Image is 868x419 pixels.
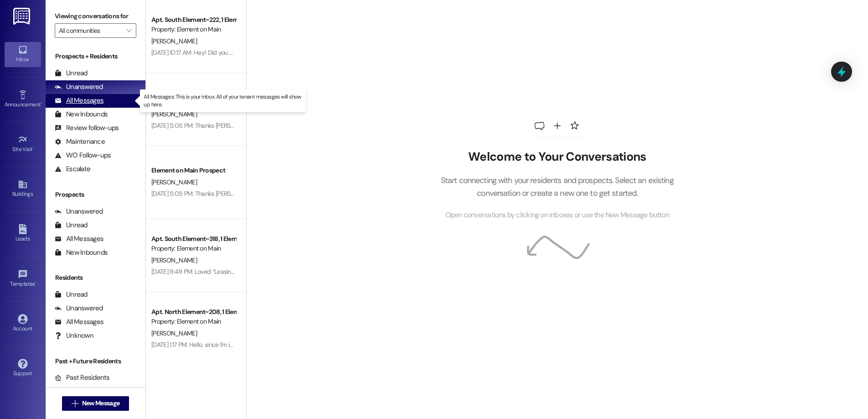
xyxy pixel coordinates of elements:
div: Prospects + Residents [46,52,145,61]
div: WO Follow-ups [55,151,111,160]
div: Prospects [46,190,145,199]
div: Apt. South Element~222, 1 Element on Main - South Element [151,15,236,25]
div: Maintenance [55,137,105,147]
div: All Messages [55,317,103,327]
div: [DATE] 1:17 PM: Hello, since I'm in the [PERSON_NAME][GEOGRAPHIC_DATA], should my insurance be [S... [151,340,708,349]
span: • [33,145,34,151]
div: All Messages [55,96,103,105]
div: [DATE] 8:49 PM: Loved “Leasing Element On Main (Element on Main): Absolutely can! I will take it ... [151,267,456,276]
div: Property: Element on Main [151,25,236,34]
label: Viewing conversations for [55,9,136,23]
div: Residents [46,273,145,283]
div: Unread [55,220,88,230]
div: Apt. South Element~318, 1 Element on Main - South Element [151,234,236,244]
div: [DATE] 10:17 AM: Hey! Did you get my last message? I had asked to take the collections hit and wh... [151,48,768,57]
div: Apt. North Element~208, 1 Element on Main - North Element [151,307,236,317]
div: Property: Element on Main [151,317,236,326]
input: All communities [59,23,122,38]
a: Templates • [5,267,41,291]
i:  [72,400,78,407]
div: Unread [55,290,88,299]
h2: Welcome to Your Conversations [427,150,687,164]
a: Leads [5,221,41,246]
span: [PERSON_NAME] [151,110,197,118]
span: Open conversations by clicking on inboxes or use the New Message button [445,209,669,221]
a: Inbox [5,42,41,67]
div: Past + Future Residents [46,356,145,366]
div: New Inbounds [55,248,108,257]
a: Buildings [5,177,41,201]
a: Account [5,311,41,336]
div: Apt. South Element~125, 1 Element on Main - South Element [151,88,236,98]
span: [PERSON_NAME] [151,329,197,337]
div: Escalate [55,164,90,174]
img: ResiDesk Logo [13,8,32,25]
a: Site Visit • [5,132,41,157]
div: Element on Main Prospect [151,166,236,175]
span: • [35,279,36,286]
a: Support [5,356,41,381]
p: All Messages: This is your inbox. All of your tenant messages will show up here. [144,93,302,109]
div: New Inbounds [55,110,108,119]
div: Review follow-ups [55,123,119,133]
span: [PERSON_NAME] [151,256,197,264]
div: Property: Element on Main [151,244,236,253]
div: Past Residents [55,373,110,382]
span: New Message [82,398,119,408]
span: • [41,100,42,106]
span: [PERSON_NAME] [151,37,197,45]
i:  [126,27,131,34]
button: New Message [62,396,129,411]
div: Unknown [55,331,93,340]
div: Unanswered [55,82,103,92]
p: Start connecting with your residents and prospects. Select an existing conversation or create a n... [427,174,687,200]
div: Unanswered [55,207,103,216]
div: Unanswered [55,304,103,313]
span: [PERSON_NAME] [151,178,197,186]
div: All Messages [55,234,103,244]
div: Unread [55,68,88,78]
